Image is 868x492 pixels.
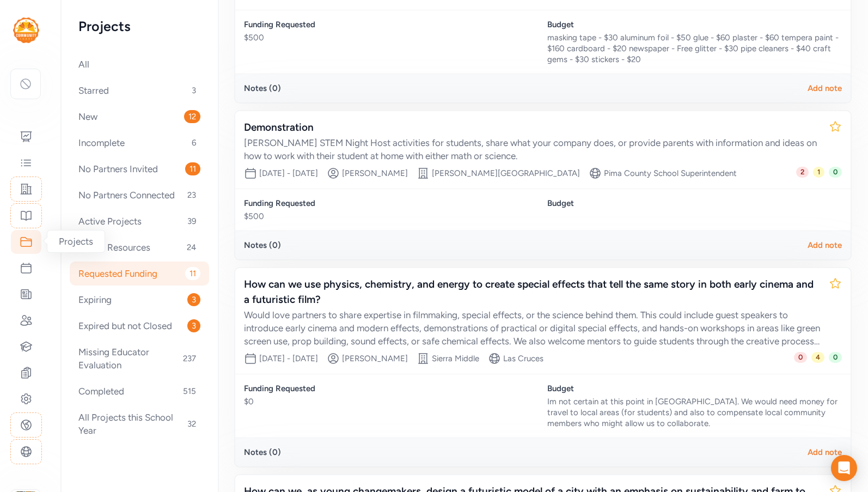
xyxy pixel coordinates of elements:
[808,240,842,251] div: Add note
[547,198,842,209] div: Budget
[70,131,209,155] div: Incomplete
[244,396,539,407] div: $ 0
[604,168,737,179] div: Pima County School Superintendent
[13,17,39,43] img: logo
[829,352,842,363] span: 0
[187,84,200,97] span: 3
[794,352,807,363] span: 0
[808,447,842,458] div: Add note
[547,383,842,394] div: Budget
[244,277,820,307] div: How can we use physics, chemistry, and energy to create special effects that tell the same story ...
[70,235,209,259] div: Needs Resources
[184,110,200,123] span: 12
[547,19,842,30] div: Budget
[244,83,281,94] div: Notes ( 0 )
[185,267,200,280] span: 11
[70,379,209,403] div: Completed
[547,32,842,65] div: masking tape - $30 aluminum foil - $50 glue - $60 plaster - $60 tempera paint - $160 cardboard - ...
[432,168,580,179] div: [PERSON_NAME][GEOGRAPHIC_DATA]
[185,162,200,175] span: 11
[70,209,209,233] div: Active Projects
[183,215,200,228] span: 39
[70,262,209,286] div: Requested Funding
[547,396,842,429] div: Im not certain at this point in [GEOGRAPHIC_DATA]. We would need money for travel to local areas ...
[179,385,200,398] span: 515
[244,308,820,348] div: Would love partners to share expertise in filmmaking, special effects, or the science behind them...
[244,211,539,222] div: $ 500
[70,157,209,181] div: No Partners Invited
[831,455,857,481] div: Open Intercom Messenger
[78,17,200,35] h2: Projects
[187,319,200,332] span: 3
[244,198,539,209] div: Funding Requested
[811,352,824,363] span: 4
[70,340,209,377] div: Missing Educator Evaluation
[244,136,820,162] div: [PERSON_NAME] STEM Night Host activities for students, share what your company does, or provide p...
[70,288,209,312] div: Expiring
[187,136,200,149] span: 6
[244,447,281,458] div: Notes ( 0 )
[70,52,209,76] div: All
[70,183,209,207] div: No Partners Connected
[808,83,842,94] div: Add note
[187,293,200,306] span: 3
[183,417,200,430] span: 32
[183,189,200,202] span: 23
[244,32,539,43] div: $ 500
[70,105,209,129] div: New
[244,19,539,30] div: Funding Requested
[182,241,200,254] span: 24
[244,383,539,394] div: Funding Requested
[244,120,820,135] div: Demonstration
[70,78,209,102] div: Starred
[342,353,408,364] div: [PERSON_NAME]
[503,353,543,364] div: Las Cruces
[432,353,479,364] div: Sierra Middle
[179,352,200,365] span: 237
[70,314,209,338] div: Expired but not Closed
[70,405,209,442] div: All Projects this School Year
[342,168,408,179] div: [PERSON_NAME]
[813,167,824,178] span: 1
[259,353,318,364] div: [DATE] - [DATE]
[796,167,809,178] span: 2
[259,168,318,179] div: [DATE] - [DATE]
[244,240,281,251] div: Notes ( 0 )
[829,167,842,178] span: 0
